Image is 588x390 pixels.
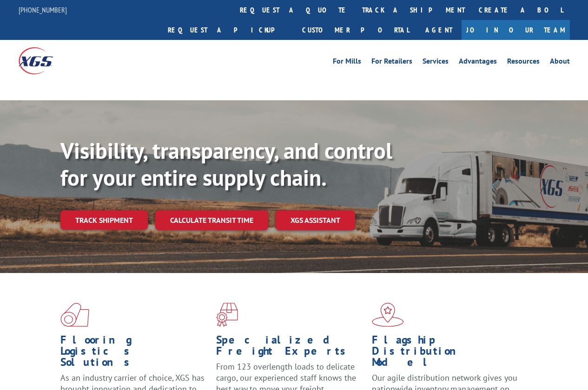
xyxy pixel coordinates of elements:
[416,20,462,40] a: Agent
[161,20,295,40] a: Request a pickup
[60,136,392,192] b: Visibility, transparency, and control for your entire supply chain.
[60,210,148,230] a: Track shipment
[60,303,89,327] img: xgs-icon-total-supply-chain-intelligence-red
[216,303,238,327] img: xgs-icon-focused-on-flooring-red
[60,334,209,372] h1: Flooring Logistics Solutions
[155,210,268,230] a: Calculate transit time
[372,334,521,372] h1: Flagship Distribution Model
[19,5,67,14] a: [PHONE_NUMBER]
[372,303,404,327] img: xgs-icon-flagship-distribution-model-red
[507,58,540,68] a: Resources
[423,58,449,68] a: Services
[462,20,570,40] a: Join Our Team
[276,210,355,230] a: XGS ASSISTANT
[371,58,412,68] a: For Retailers
[550,58,570,68] a: About
[295,20,416,40] a: Customer Portal
[333,58,361,68] a: For Mills
[216,334,365,361] h1: Specialized Freight Experts
[459,58,497,68] a: Advantages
